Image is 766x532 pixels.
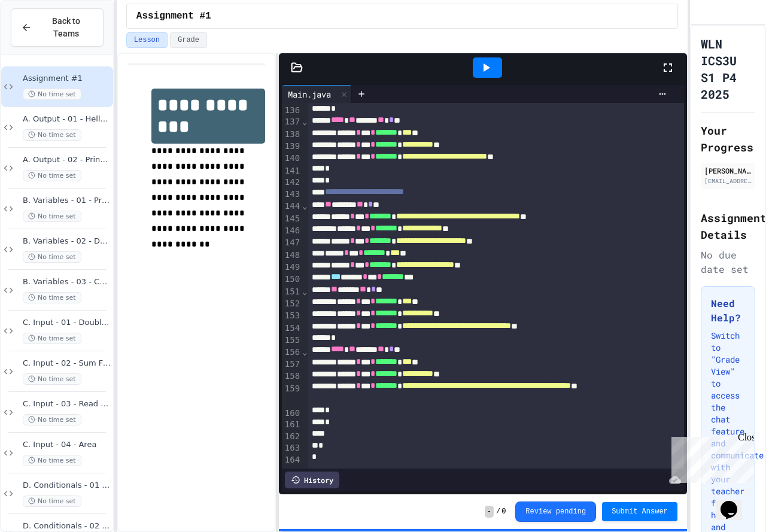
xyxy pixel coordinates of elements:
div: 149 [282,262,302,273]
span: / [496,507,500,516]
div: 139 [282,141,302,153]
div: 142 [282,177,302,189]
span: D. Conditionals - 01 - Old Enough to Drive? [23,481,111,491]
div: 160 [282,408,302,419]
div: 161 [282,419,302,431]
span: No time set [23,251,81,263]
span: No time set [23,211,81,222]
button: Lesson [126,32,168,48]
span: Fold line [302,117,308,126]
div: 144 [282,200,302,212]
div: 158 [282,370,302,382]
div: 164 [282,454,302,466]
iframe: chat widget [667,432,754,483]
div: [EMAIL_ADDRESS][DOMAIN_NAME] [704,177,752,186]
div: 152 [282,298,302,310]
button: Grade [170,32,207,48]
div: 140 [282,153,302,165]
div: 157 [282,358,302,370]
span: No time set [23,292,81,303]
span: B. Variables - 03 - Calculate [23,277,111,287]
span: Fold line [302,287,308,296]
span: Fold line [302,347,308,357]
span: No time set [23,129,81,141]
span: Assignment #1 [23,74,111,84]
span: B. Variables - 01 - Print Values [23,196,111,206]
span: Assignment #1 [136,9,211,23]
h2: Assignment Details [701,209,755,243]
div: 145 [282,213,302,225]
div: 151 [282,286,302,298]
div: 154 [282,323,302,335]
span: C. Input - 01 - Double The Number [23,318,111,328]
span: B. Variables - 02 - Describe Person [23,236,111,247]
button: Review pending [515,501,596,522]
div: 162 [282,431,302,443]
div: 155 [282,335,302,346]
h3: Need Help? [711,296,745,325]
span: No time set [23,333,81,344]
span: No time set [23,170,81,181]
div: 136 [282,105,302,117]
div: 138 [282,129,302,141]
span: C. Input - 04 - Area [23,440,111,450]
div: Main.java [282,88,337,101]
span: D. Conditionals - 02 - Max Integer [23,521,111,531]
span: A. Output - 01 - Hello World [23,114,111,124]
iframe: chat widget [716,484,754,520]
div: 163 [282,442,302,454]
span: No time set [23,373,81,385]
span: Fold line [302,201,308,211]
span: No time set [23,455,81,466]
div: 147 [282,237,302,249]
span: C. Input - 02 - Sum Four Integers [23,358,111,369]
div: Chat with us now!Close [5,5,83,76]
div: 146 [282,225,302,237]
div: 153 [282,310,302,322]
span: No time set [23,89,81,100]
span: A. Output - 02 - Print Diamond Shape [23,155,111,165]
span: Submit Answer [612,507,668,516]
div: 143 [282,189,302,200]
span: No time set [23,495,81,507]
div: [PERSON_NAME] [704,165,752,176]
button: Back to Teams [11,8,104,47]
div: No due date set [701,248,755,276]
div: Main.java [282,85,352,103]
span: 0 [501,507,506,516]
div: 156 [282,346,302,358]
button: Submit Answer [602,502,677,521]
div: 141 [282,165,302,177]
h1: WLN ICS3U S1 P4 2025 [701,35,755,102]
span: - [485,506,494,518]
div: 137 [282,116,302,128]
div: History [285,472,339,488]
div: 148 [282,250,302,262]
span: Back to Teams [39,15,93,40]
div: 150 [282,273,302,285]
span: No time set [23,414,81,425]
span: C. Input - 03 - Read Name [23,399,111,409]
h2: Your Progress [701,122,755,156]
div: 159 [282,383,302,408]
